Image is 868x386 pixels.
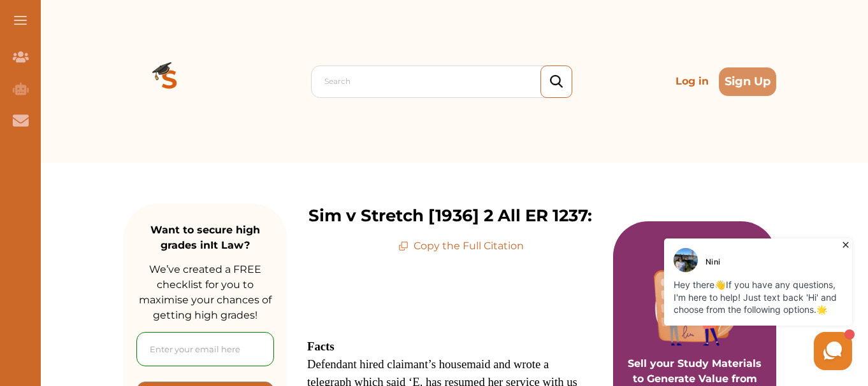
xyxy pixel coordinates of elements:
[139,263,271,321] span: We’ve created a FREE checklist for you to maximise your chances of getting high grades!
[670,69,714,94] p: Log in
[562,235,855,373] iframe: HelpCrunch
[550,75,563,88] img: search_icon
[307,340,334,353] span: Facts
[308,203,592,228] p: Sim v Stretch [1936] 2 All ER 1237:
[136,332,274,366] input: Enter your email here
[124,36,215,127] img: Logo
[398,238,524,254] p: Copy the Full Citation
[719,67,776,96] button: Sign Up
[150,224,260,251] strong: Want to secure high grades in It Law ?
